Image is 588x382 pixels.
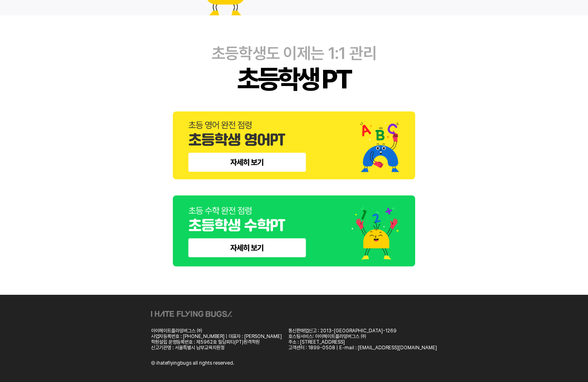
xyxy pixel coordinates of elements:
[288,345,437,351] div: 고객센터 : 1899-0508 | E-mail : [EMAIL_ADDRESS][DOMAIN_NAME]
[151,339,282,345] div: 학원설립 운영등록번호 : 제5962호 밀당피티(PT)원격학원
[212,44,377,63] div: 초등학생도 이제는 1:1 관리
[151,345,282,351] div: 신고기관명 : 서울특별시 남부교육지원청
[173,195,415,267] img: elementary-math
[288,334,437,339] div: 호스팅서비스: 아이헤이트플라잉버그스 ㈜
[173,111,415,179] img: elementary-english
[151,334,282,339] div: 사업자등록번호 : [PHONE_NUMBER] | 대표자 : [PERSON_NAME]
[288,328,437,334] div: 통신판매업신고 : 2013-[GEOGRAPHIC_DATA]-1269
[151,360,234,366] div: Ⓒ ihateflyingbugs all rights reserved.
[151,311,232,317] img: ihateflyingbugs
[237,63,351,95] div: 초등학생 PT
[151,328,282,334] div: 아이헤이트플라잉버그스 ㈜
[288,339,437,345] div: 주소 : [STREET_ADDRESS]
